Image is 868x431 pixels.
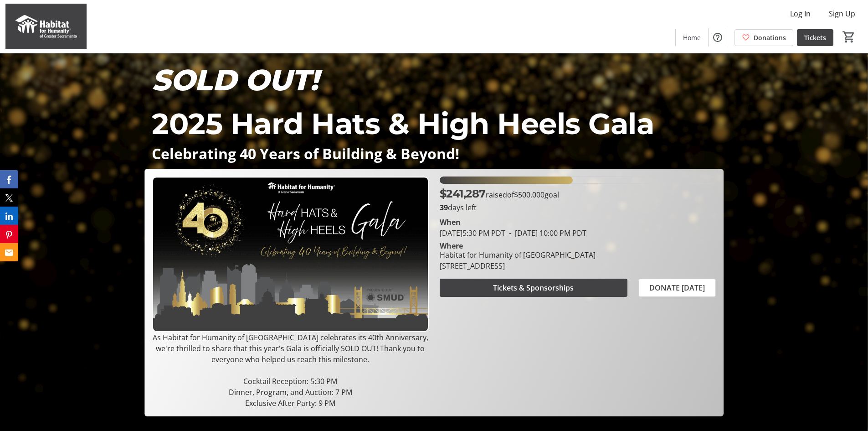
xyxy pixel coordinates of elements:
a: Home [676,29,708,46]
div: When [440,217,461,228]
button: Log In [783,6,818,21]
button: Tickets & Sponsorships [440,279,627,297]
button: Help [709,28,727,47]
p: Cocktail Reception: 5:30 PM [152,376,428,387]
img: Habitat for Humanity of Greater Sacramento's Logo [5,4,87,49]
span: DONATE [DATE] [649,282,705,293]
span: $500,000 [514,190,544,200]
span: Donations [754,33,786,42]
span: $241,287 [440,187,486,200]
div: Habitat for Humanity of [GEOGRAPHIC_DATA] [440,249,596,260]
em: SOLD OUT! [152,62,318,98]
button: DONATE [DATE] [638,279,716,297]
span: [DATE] 10:00 PM PDT [505,228,586,238]
div: 48.257438% of fundraising goal reached [440,177,716,184]
span: - [505,228,515,238]
button: Sign Up [822,6,863,21]
p: raised of goal [440,186,559,202]
p: As Habitat for Humanity of [GEOGRAPHIC_DATA] celebrates its 40th Anniversary, we're thrilled to s... [152,332,428,365]
a: Tickets [797,29,833,46]
img: Campaign CTA Media Photo [152,177,428,332]
div: Where [440,242,463,249]
div: [STREET_ADDRESS] [440,260,596,271]
p: Dinner, Program, and Auction: 7 PM [152,387,428,398]
span: Home [683,33,701,42]
p: days left [440,202,716,213]
span: [DATE] 5:30 PM PDT [440,228,505,238]
span: Tickets [804,33,826,42]
span: Tickets & Sponsorships [493,282,574,293]
p: Exclusive After Party: 9 PM [152,398,428,409]
span: Log In [790,8,811,19]
span: 39 [440,203,448,213]
a: Donations [734,29,793,46]
button: Cart [841,29,857,45]
p: 2025 Hard Hats & High Heels Gala [152,102,716,145]
p: Celebrating 40 Years of Building & Beyond! [152,145,716,161]
span: Sign Up [829,8,855,19]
